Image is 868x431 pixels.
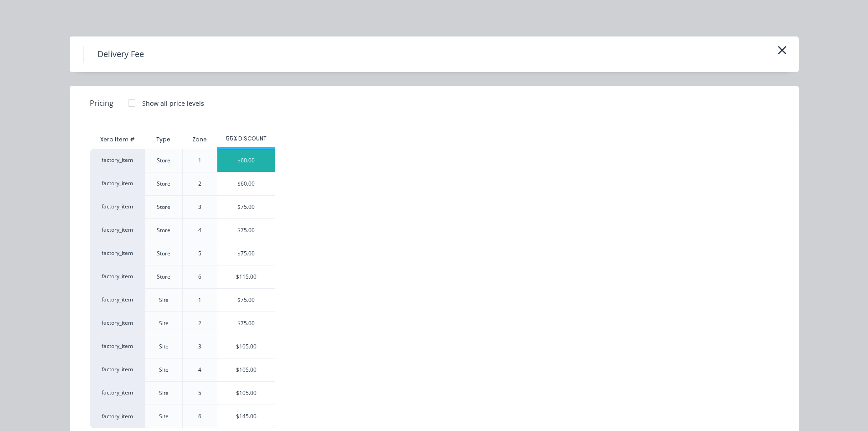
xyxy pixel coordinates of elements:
[83,46,158,63] h4: Delivery Fee
[90,195,145,218] div: factory_item
[90,172,145,195] div: factory_item
[90,130,145,149] div: Xero Item #
[217,312,275,335] div: $75.00
[217,405,275,428] div: $145.00
[217,242,275,265] div: $75.00
[217,135,275,143] div: 55% DISCOUNT
[90,405,145,428] div: factory_item
[90,381,145,405] div: factory_item
[90,358,145,381] div: factory_item
[159,319,169,327] div: Site
[217,265,275,288] div: $115.00
[157,249,170,258] div: Store
[198,319,201,327] div: 2
[217,335,275,358] div: $105.00
[90,288,145,312] div: factory_item
[142,99,204,108] div: Show all price levels
[90,98,113,109] span: Pricing
[198,296,201,304] div: 1
[198,180,201,188] div: 2
[217,219,275,242] div: $75.00
[198,156,201,165] div: 1
[198,203,201,211] div: 3
[198,273,201,281] div: 6
[90,335,145,358] div: factory_item
[217,358,275,381] div: $105.00
[90,218,145,242] div: factory_item
[198,366,201,374] div: 4
[157,273,170,281] div: Store
[217,149,275,172] div: $60.00
[217,172,275,195] div: $60.00
[159,296,169,304] div: Site
[217,382,275,405] div: $105.00
[159,412,169,421] div: Site
[149,128,178,151] div: Type
[198,249,201,258] div: 5
[157,180,170,188] div: Store
[90,312,145,335] div: factory_item
[157,226,170,234] div: Store
[90,265,145,288] div: factory_item
[159,366,169,374] div: Site
[159,389,169,397] div: Site
[157,203,170,211] div: Store
[198,412,201,421] div: 6
[157,156,170,165] div: Store
[198,226,201,234] div: 4
[185,128,214,151] div: Zone
[90,242,145,265] div: factory_item
[90,149,145,172] div: factory_item
[217,289,275,312] div: $75.00
[217,196,275,218] div: $75.00
[198,389,201,397] div: 5
[198,343,201,351] div: 3
[159,343,169,351] div: Site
